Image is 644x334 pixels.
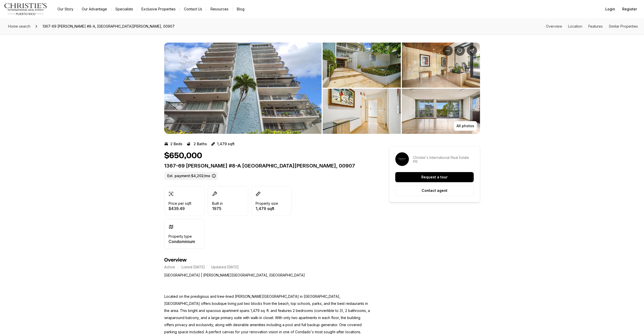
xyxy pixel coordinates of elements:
div: Listing Photos [164,43,480,134]
p: Contact agent [422,189,447,193]
h1: $650,000 [164,151,202,161]
button: All photos [454,121,477,131]
button: View image gallery [323,43,401,88]
a: Skip to: Features [588,24,603,28]
p: Property type [169,234,192,238]
span: Login [605,7,615,11]
label: Est. payment: $4,202/mo [164,172,218,180]
p: Price per sqft [169,201,191,206]
p: $439.49 [169,207,191,211]
p: Christie's International Real Estate PR [413,156,474,164]
button: View image gallery [402,43,480,88]
h4: Overview [164,257,371,263]
a: Exclusive Properties [137,6,180,13]
p: 2 Beds [170,142,182,146]
button: View image gallery [402,89,480,134]
p: 2 Baths [194,142,207,146]
p: 1975 [212,207,223,211]
button: View image gallery [323,89,401,134]
a: Skip to: Similar Properties [609,24,638,28]
button: Contact agent [395,185,474,196]
a: Skip to: Location [568,24,582,28]
li: 1 of 7 [164,43,322,134]
p: Listed [DATE] [181,265,205,269]
a: Specialists [111,6,137,13]
a: Our Advantage [78,6,111,13]
button: Save Property: 1367-69 LUCHETTI #8-A [455,46,465,56]
a: Skip to: Overview [546,24,562,28]
button: Property options [443,46,453,56]
img: logo [4,3,47,15]
button: Login [602,4,618,14]
a: Our Story [53,6,77,13]
p: Built in [212,201,223,206]
p: Property size [256,201,278,206]
a: Resources [206,6,233,13]
button: Register [619,4,640,14]
p: Updated [DATE] [211,265,239,269]
li: 2 of 7 [323,43,480,134]
p: Active [164,265,175,269]
p: All photos [456,124,474,128]
button: View image gallery [164,43,322,134]
p: Condominium [169,239,195,244]
button: Share Property: 1367-69 LUCHETTI #8-A [467,46,477,56]
span: Home search [8,24,30,28]
button: Request a tour [395,172,474,182]
button: Contact Us [180,6,206,13]
span: 1367-69 [PERSON_NAME] #8-A, [GEOGRAPHIC_DATA][PERSON_NAME], 00907 [40,22,177,30]
a: Blog [233,6,248,13]
span: Register [622,7,637,11]
p: 1,479 sqft [217,142,235,146]
a: Home search [6,22,32,30]
p: 1,479 sqft [256,207,278,211]
nav: Page section menu [546,24,638,28]
p: 1367-69 [PERSON_NAME] #8-A [GEOGRAPHIC_DATA][PERSON_NAME], 00907 [164,163,371,169]
p: Request a tour [421,175,448,179]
